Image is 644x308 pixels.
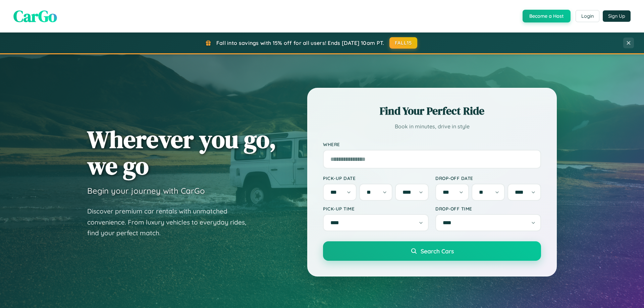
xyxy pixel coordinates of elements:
span: Search Cars [421,247,454,255]
p: Book in minutes, drive in style [323,122,541,131]
label: Drop-off Date [435,175,541,181]
label: Pick-up Date [323,175,429,181]
label: Where [323,141,541,147]
button: Search Cars [323,241,541,261]
span: CarGo [13,5,57,27]
button: Become a Host [523,10,571,22]
label: Drop-off Time [435,206,541,211]
p: Discover premium car rentals with unmatched convenience. From luxury vehicles to everyday rides, ... [87,206,255,239]
span: Fall into savings with 15% off for all users! Ends [DATE] 10am PT. [216,40,384,46]
button: FALL15 [389,37,418,49]
label: Pick-up Time [323,206,429,211]
button: Sign Up [603,10,631,22]
h3: Begin your journey with CarGo [87,186,205,196]
h1: Wherever you go, we go [87,126,276,179]
h2: Find Your Perfect Ride [323,104,541,118]
button: Login [576,10,599,22]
